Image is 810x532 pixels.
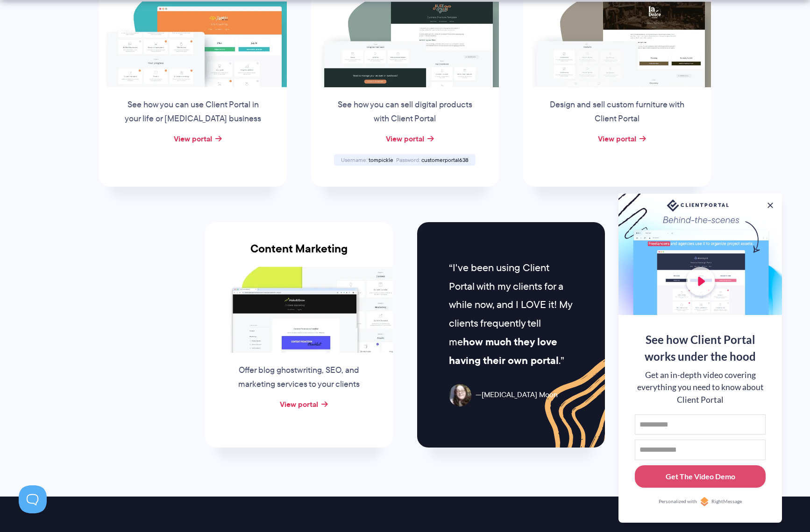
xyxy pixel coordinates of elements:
img: Personalized with RightMessage [700,497,709,506]
p: See how you can sell digital products with Client Portal [334,98,476,126]
h3: Content Marketing [205,242,393,266]
span: tompickle [369,156,393,164]
a: View portal [598,133,636,144]
a: View portal [280,399,318,410]
span: RightMessage [711,498,742,505]
span: Username [341,156,367,164]
div: Get an in-depth video covering everything you need to know about Client Portal [635,369,766,406]
p: I've been using Client Portal with my clients for a while now, and I LOVE it! My clients frequent... [449,259,573,370]
div: See how Client Portal works under the hood [635,331,766,365]
p: Design and sell custom furniture with Client Portal [546,98,688,126]
iframe: Toggle Customer Support [19,485,47,513]
a: View portal [386,133,424,144]
strong: how much they love having their own portal [449,334,559,368]
span: customerportal638 [421,156,469,164]
a: View portal [174,133,212,144]
span: [MEDICAL_DATA] Moon [476,388,558,402]
p: See how you can use Client Portal in your life or [MEDICAL_DATA] business [122,98,264,126]
p: Offer blog ghostwriting, SEO, and marketing services to your clients [228,364,370,392]
div: Get The Video Demo [666,471,735,482]
span: Password [396,156,420,164]
button: Get The Video Demo [635,465,766,488]
span: Personalized with [659,498,697,505]
a: Personalized withRightMessage [635,497,766,506]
